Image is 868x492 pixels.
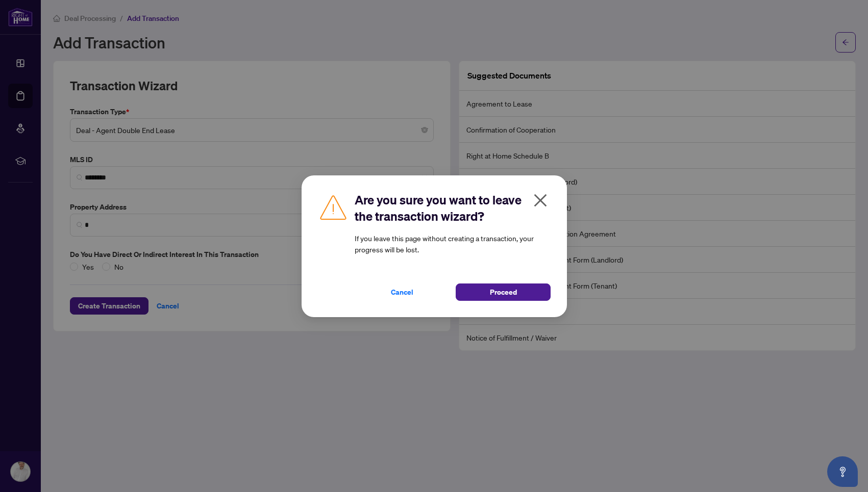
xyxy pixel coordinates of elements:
[391,284,413,300] span: Cancel
[355,192,551,224] h2: Are you sure you want to leave the transaction wizard?
[827,456,858,487] button: Open asap
[355,232,551,255] article: If you leave this page without creating a transaction, your progress will be lost.
[489,284,516,300] span: Proceed
[456,283,551,301] button: Proceed
[355,283,450,301] button: Cancel
[532,192,549,209] span: close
